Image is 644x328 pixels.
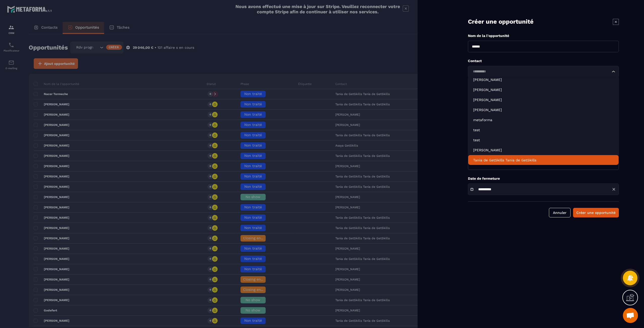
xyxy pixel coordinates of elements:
p: test [473,137,614,143]
button: Annuler [549,208,571,217]
p: Frédéric Gueye [473,77,614,82]
p: Créer une opportunité [468,18,534,26]
p: Anne Cros [473,97,614,102]
button: Créer une opportunité [573,208,619,217]
a: Ouvrir le chat [623,308,638,323]
p: Assya BELAOUD [473,148,614,153]
p: metaforma [473,117,614,122]
p: Tania de GetSkills Tania de GetSkills [473,158,614,163]
div: Search for option [468,66,619,77]
p: test [473,127,614,132]
p: Frédéric Gueye [473,87,614,92]
p: Contact [468,59,619,63]
p: Date de fermeture [468,176,619,181]
input: Search for option [471,69,611,74]
p: Dany Mosse [473,107,614,112]
p: Nom de la l'opportunité [468,33,619,38]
